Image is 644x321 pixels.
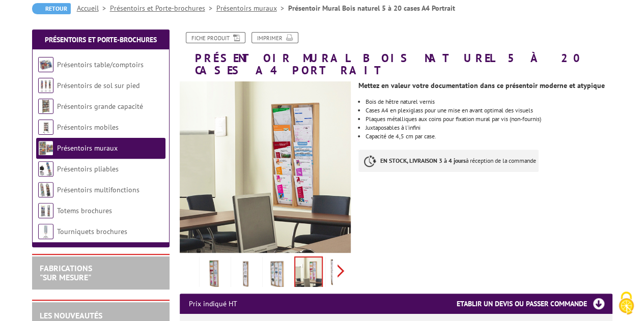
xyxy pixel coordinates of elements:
[457,294,612,314] h3: Etablir un devis ou passer commande
[265,258,289,290] img: 430002_mise_en_scene.jpg
[57,102,143,111] a: Présentoirs grande capacité
[57,81,139,90] a: Présentoirs de sol sur pied
[38,224,53,239] img: Tourniquets brochures
[57,143,118,153] a: Présentoirs muraux
[57,123,119,132] a: Présentoirs mobiles
[186,32,245,43] a: Fiche produit
[38,161,53,177] img: Présentoirs pliables
[38,120,53,135] img: Présentoirs mobiles
[38,140,53,156] img: Présentoirs muraux
[180,81,351,253] img: 430001_presentoir_mural_bois_naturel_10_cases_a4_portrait_situation.jpg
[366,99,612,105] li: Bois de hêtre naturel vernis
[336,262,346,279] span: Next
[38,78,53,93] img: Présentoirs de sol sur pied
[57,185,139,194] a: Présentoirs multifonctions
[45,35,157,44] a: Présentoirs et Porte-brochures
[366,116,612,122] li: Plaques métalliques aux coins pour fixation mural par vis (non-fournis)
[57,60,144,69] a: Présentoirs table/comptoirs
[380,157,466,164] strong: EN STOCK, LIVRAISON 3 à 4 jours
[57,227,127,236] a: Tourniquets brochures
[366,133,612,139] li: Capacité de 4,5 cm par case.
[57,206,112,215] a: Totems brochures
[38,203,53,218] img: Totems brochures
[38,182,53,197] img: Présentoirs multifonctions
[328,258,352,290] img: 430003_mise_en_scene.jpg
[608,286,644,321] button: Cookies (fenêtre modale)
[40,310,102,320] a: LES NOUVEAUTÉS
[233,258,258,290] img: 430000_presentoir_mise_en_scene.jpg
[358,81,605,90] strong: Mettez en valeur votre documentation dans ce présentoir moderne et atypique
[288,3,455,13] li: Présentoir Mural Bois naturel 5 à 20 cases A4 Portrait
[172,32,620,76] h1: Présentoir Mural Bois naturel 5 à 20 cases A4 Portrait
[32,3,71,14] a: Retour
[38,57,53,72] img: Présentoirs table/comptoirs
[110,4,216,13] a: Présentoirs et Porte-brochures
[613,290,639,316] img: Cookies (fenêtre modale)
[189,294,237,314] p: Prix indiqué HT
[366,107,612,113] li: Cases A4 en plexiglass pour une mise en avant optimal des visuels
[40,263,92,282] a: FABRICATIONS"Sur Mesure"
[358,150,539,172] p: à réception de la commande
[202,258,226,290] img: 430001_presentoir_mural_bois_naturel_10_cases_a4_portrait_flyers.jpg
[38,99,53,114] img: Présentoirs grande capacité
[366,125,612,131] li: Juxtaposables à l’infini
[216,4,288,13] a: Présentoirs muraux
[295,257,322,289] img: 430001_presentoir_mural_bois_naturel_10_cases_a4_portrait_situation.jpg
[251,32,298,43] a: Imprimer
[57,164,119,173] a: Présentoirs pliables
[77,4,110,13] a: Accueil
